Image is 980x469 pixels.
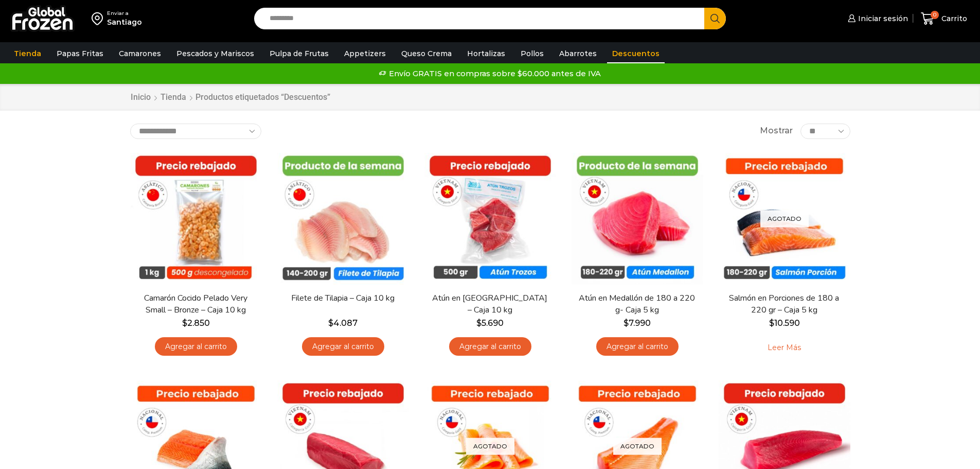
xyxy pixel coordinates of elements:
span: $ [769,318,774,328]
a: Agregar al carrito: “Camarón Cocido Pelado Very Small - Bronze - Caja 10 kg” [155,337,237,356]
span: $ [328,318,333,328]
span: 0 [931,11,939,19]
a: Queso Crema [396,44,457,63]
div: Santiago [107,17,142,27]
a: Atún en Medallón de 180 a 220 g- Caja 5 kg [578,292,696,316]
a: Camarones [114,44,166,63]
span: $ [623,318,629,328]
p: Agotado [760,210,809,227]
div: Enviar a [107,10,142,17]
h1: Productos etiquetados “Descuentos” [195,92,330,102]
a: Papas Fritas [51,44,109,63]
img: address-field-icon.svg [92,10,107,27]
bdi: 2.850 [182,318,210,328]
bdi: 10.590 [769,318,800,328]
span: Mostrar [760,125,793,137]
bdi: 5.690 [476,318,504,328]
a: Iniciar sesión [845,8,908,29]
a: 0 Carrito [918,7,970,31]
button: Search button [704,8,726,29]
bdi: 7.990 [623,318,651,328]
a: Atún en [GEOGRAPHIC_DATA] – Caja 10 kg [431,292,549,316]
a: Appetizers [339,44,391,63]
a: Leé más sobre “Salmón en Porciones de 180 a 220 gr - Caja 5 kg” [752,337,817,359]
select: Pedido de la tienda [130,124,261,139]
span: $ [182,318,187,328]
span: Carrito [939,13,967,24]
a: Agregar al carrito: “Atún en Medallón de 180 a 220 g- Caja 5 kg” [596,337,679,356]
a: Agregar al carrito: “Atún en Trozos - Caja 10 kg” [449,337,531,356]
a: Pollos [515,44,549,63]
p: Agotado [613,438,662,455]
nav: Breadcrumb [130,92,330,103]
span: Iniciar sesión [856,13,908,24]
a: Agregar al carrito: “Filete de Tilapia - Caja 10 kg” [302,337,384,356]
p: Agotado [466,438,514,455]
span: $ [476,318,482,328]
a: Salmón en Porciones de 180 a 220 gr – Caja 5 kg [725,292,843,316]
a: Abarrotes [554,44,602,63]
a: Inicio [130,92,151,103]
a: Tienda [160,92,187,103]
a: Pescados y Mariscos [171,44,259,63]
a: Tienda [9,44,46,63]
a: Pulpa de Frutas [264,44,334,63]
a: Camarón Cocido Pelado Very Small – Bronze – Caja 10 kg [136,292,255,316]
bdi: 4.087 [328,318,358,328]
a: Descuentos [607,44,665,63]
a: Filete de Tilapia – Caja 10 kg [283,292,402,304]
a: Hortalizas [462,44,510,63]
